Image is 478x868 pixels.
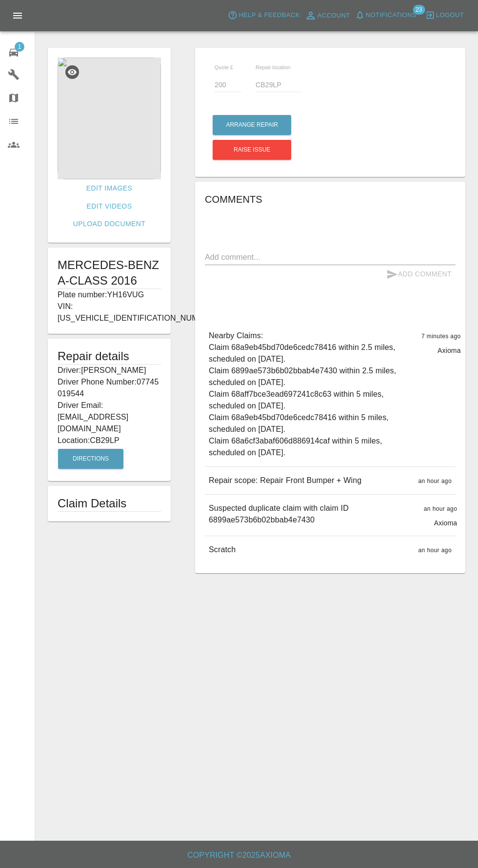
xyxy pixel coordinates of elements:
p: VIN: [US_VEHICLE_IDENTIFICATION_NUMBER] [58,301,161,324]
button: Notifications [353,8,419,23]
button: Raise issue [213,140,291,160]
span: an hour ago [418,547,452,554]
span: Logout [436,10,464,21]
img: 90ff406d-3902-46ed-ae01-ef520094b0d3 [58,58,161,179]
p: Plate number: YH16VUG [58,289,161,301]
a: Account [302,8,353,23]
span: 7 minutes ago [421,333,461,340]
p: Driver Email: [EMAIL_ADDRESS][DOMAIN_NAME] [58,400,161,435]
p: Nearby Claims: Claim 68a9eb45bd70de6cedc78416 within 2.5 miles, scheduled on [DATE]. Claim 6899ae... [209,330,414,459]
p: Driver Phone Number: 07745 019544 [58,376,161,400]
a: Upload Document [69,215,149,233]
button: Help & Feedback [225,8,302,23]
p: Repair scope: Repair Front Bumper + Wing [209,475,361,486]
h1: Claim Details [58,496,161,511]
span: 23 [413,5,425,15]
button: Directions [58,449,123,469]
span: Repair location [256,64,291,70]
p: Axioma [438,346,461,355]
p: Driver: [PERSON_NAME] [58,365,161,376]
h1: MERCEDES-BENZ A-CLASS 2016 [58,257,161,289]
h5: Repair details [58,348,161,364]
span: 1 [15,42,24,52]
p: Location: CB29LP [58,435,161,446]
button: Logout [423,8,466,23]
span: Account [318,10,350,21]
span: an hour ago [418,478,452,484]
span: Notifications [366,10,417,21]
p: Suspected duplicate claim with claim ID 6899ae573b6b02bbab4e7430 [209,502,416,526]
h6: Comments [205,192,456,207]
span: Quote £ [215,64,233,70]
a: Edit Images [82,179,136,197]
span: an hour ago [424,505,457,512]
span: Help & Feedback [239,10,299,21]
p: Scratch [209,544,236,556]
h6: Copyright © 2025 Axioma [8,849,470,862]
button: Open drawer [6,4,29,27]
a: Edit Videos [83,197,136,215]
p: Axioma [434,518,458,528]
button: Arrange Repair [213,115,291,135]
